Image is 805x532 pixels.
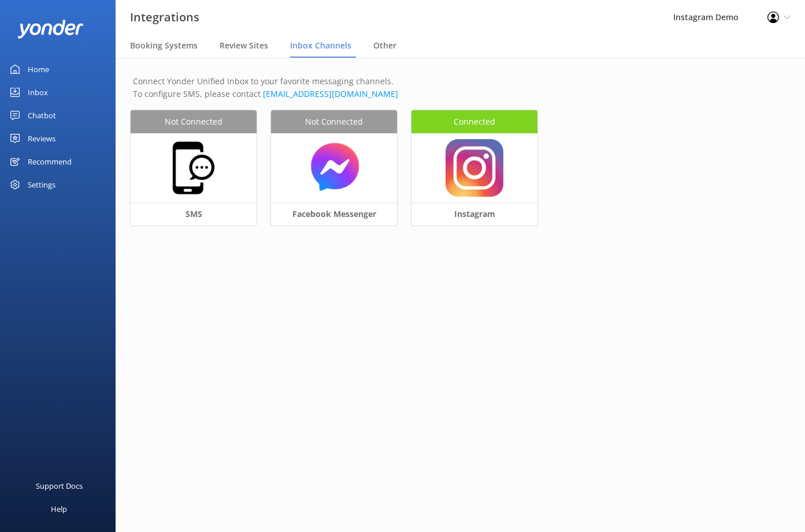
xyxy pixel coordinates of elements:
img: messenger.png [305,139,363,197]
a: ConnectedInstagram [411,110,552,240]
div: Reviews [28,127,55,150]
span: Connected [454,115,495,128]
span: Not Connected [305,115,363,128]
p: Connect Yonder Unified Inbox to your favorite messaging channels. To configure SMS, please contact [133,75,788,101]
h3: Integrations [130,8,199,27]
div: Inbox [28,81,48,104]
div: Help [51,497,67,520]
div: Facebook Messenger [271,203,397,226]
div: Recommend [28,150,72,173]
span: Booking Systems [130,40,198,51]
span: Other [373,40,396,51]
div: Instagram [411,203,537,226]
a: Send an email to Yonder support team [263,88,398,99]
a: Not ConnectedFacebook Messenger [271,110,411,240]
img: yonder-white-logo.png [17,20,84,39]
span: Inbox Channels [290,40,351,51]
img: instagram.png [446,139,503,197]
div: Support Docs [36,474,83,497]
div: Settings [28,173,55,196]
div: Home [28,58,49,81]
span: Review Sites [220,40,268,51]
div: Chatbot [28,104,56,127]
